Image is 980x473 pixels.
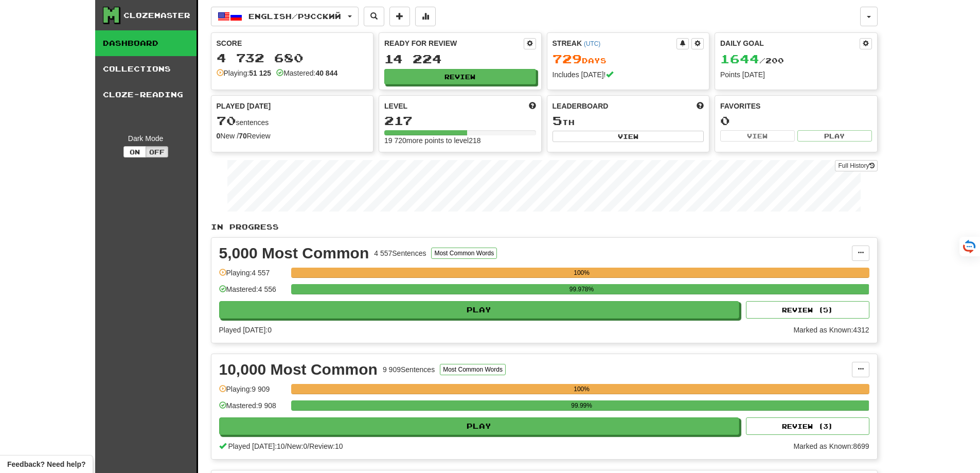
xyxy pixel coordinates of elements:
div: Playing: 9 909 [219,384,286,401]
div: Dark Mode [103,133,189,144]
button: Play [219,301,740,319]
a: Dashboard [95,30,197,56]
span: Leaderboard [553,101,609,111]
span: Played [DATE] [217,101,271,111]
strong: 51 125 [249,69,271,77]
div: Mastered: 4 556 [219,284,286,301]
span: / [285,442,287,450]
div: Favorites [720,101,872,111]
div: 19 720 more points to level 218 [384,135,536,146]
div: 9 909 Sentences [383,364,435,375]
strong: 0 [217,132,221,140]
div: Daily Goal [720,38,860,49]
div: 100% [294,268,869,278]
a: Cloze-Reading [95,82,197,108]
span: / [307,442,309,450]
span: 729 [553,51,582,66]
span: New: 0 [287,442,308,450]
div: Day s [553,52,704,66]
a: Collections [95,56,197,82]
button: Search sentences [364,7,384,26]
div: Score [217,38,368,48]
button: Review (3) [746,417,869,435]
button: More stats [415,7,436,26]
div: 5,000 Most Common [219,246,369,261]
div: 4 557 Sentences [374,248,426,258]
span: Played [DATE]: 10 [228,442,284,450]
span: Played [DATE]: 0 [219,326,272,334]
button: View [553,131,704,142]
button: Off [146,146,168,157]
div: 100% [294,384,869,394]
span: 70 [217,113,236,128]
span: This week in points, UTC [697,101,704,111]
div: 14 224 [384,52,536,65]
button: Play [797,130,872,142]
button: English/Русский [211,7,359,26]
button: Add sentence to collection [389,7,410,26]
a: Full History [835,160,877,171]
div: Marked as Known: 8699 [793,441,869,451]
span: 5 [553,113,562,128]
span: English / Русский [248,12,341,21]
div: Playing: 4 557 [219,268,286,285]
div: sentences [217,114,368,128]
button: Review [384,69,536,84]
div: 99.99% [294,400,869,411]
button: Most Common Words [431,248,497,259]
div: 217 [384,114,536,127]
div: 0 [720,114,872,127]
div: 10,000 Most Common [219,362,378,377]
button: On [123,146,146,157]
div: th [553,114,704,128]
span: Review: 10 [309,442,343,450]
button: View [720,130,795,142]
a: (UTC) [584,40,600,47]
div: Points [DATE] [720,69,872,80]
span: Score more points to level up [529,101,536,111]
span: Level [384,101,407,111]
button: Most Common Words [440,364,506,375]
div: Mastered: 9 908 [219,400,286,417]
div: 99.978% [294,284,869,294]
div: Ready for Review [384,38,524,48]
button: Play [219,417,740,435]
div: 4 732 680 [217,51,368,64]
div: Streak [553,38,677,48]
div: Playing: [217,68,272,78]
strong: 40 844 [315,69,337,77]
div: Mastered: [276,68,337,78]
span: 1644 [720,51,759,66]
div: Includes [DATE]! [553,69,704,80]
div: Marked as Known: 4312 [793,325,869,335]
span: Open feedback widget [7,459,85,469]
span: / 200 [720,56,784,65]
strong: 70 [239,132,247,140]
button: Review (5) [746,301,869,319]
div: New / Review [217,131,368,141]
div: Clozemaster [123,10,190,21]
p: In Progress [211,222,878,232]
